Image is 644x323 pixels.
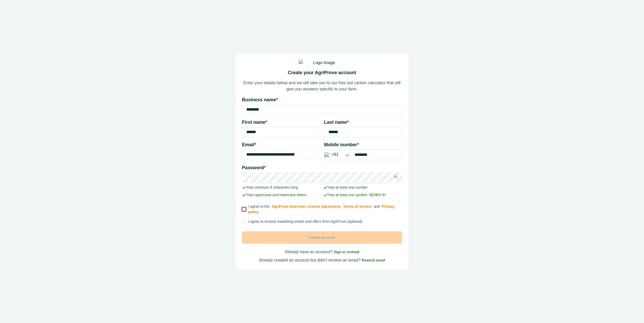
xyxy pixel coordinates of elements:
[362,258,385,262] span: Resend email
[334,250,359,254] span: Sign in instead
[242,80,402,92] p: Enter your details below and we will take you to our free soil carbon calculator that will give y...
[248,219,363,224] p: I agree to receive marketing emails and offers from AgriProve (optional)
[343,204,372,209] a: Terms of service
[323,192,402,198] p: Has at least one symbol: !@#$%^&*
[242,70,402,76] h2: Create your AgriProve account
[242,192,321,198] p: Has uppercase and lowercase letters
[323,185,402,190] p: Has at least one number
[242,96,402,103] p: Business name
[324,141,402,148] p: Mobile number
[242,257,402,263] p: Already created an account but didn’t receive an email?
[324,119,402,126] p: Last name
[248,204,402,215] p: I agree to the and
[242,119,320,126] p: First name
[271,204,341,209] a: AgriProve End-User License Agreement,
[242,185,319,190] p: Has minimum 8 characters long
[299,60,345,66] img: Logo Image
[362,258,385,262] a: Resend email
[242,249,402,255] p: Already have an account?
[242,231,402,244] button: Create account
[242,141,320,148] p: Email
[334,250,359,254] a: Sign in instead
[242,164,402,171] p: Password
